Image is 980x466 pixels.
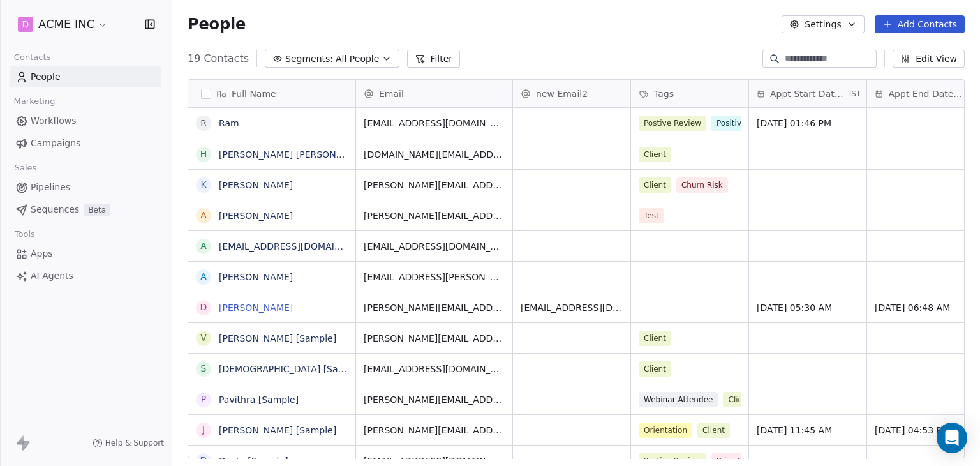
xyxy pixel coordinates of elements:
[379,87,404,100] span: Email
[219,118,239,128] a: Ram
[364,363,505,375] span: [EMAIL_ADDRESS][DOMAIN_NAME]
[8,92,61,111] span: Marketing
[639,208,664,223] span: Test
[937,423,967,453] div: Open Intercom Messenger
[188,80,355,107] div: Full Name
[639,177,671,193] span: Client
[202,423,205,437] div: J
[219,272,293,282] a: [PERSON_NAME]
[749,80,866,107] div: Appt Start Date/TimeIST
[639,392,718,407] span: Webinar Attendee
[31,181,70,194] span: Pipelines
[232,87,276,100] span: Full Name
[639,361,671,377] span: Client
[875,301,977,314] span: [DATE] 06:48 AM
[364,179,505,192] span: [PERSON_NAME][EMAIL_ADDRESS][DOMAIN_NAME]
[356,80,512,107] div: Email
[364,117,505,130] span: [EMAIL_ADDRESS][DOMAIN_NAME]
[711,116,781,131] span: Positive Review
[9,225,40,244] span: Tools
[364,209,505,222] span: [PERSON_NAME][EMAIL_ADDRESS][DOMAIN_NAME]
[9,158,42,177] span: Sales
[10,133,161,154] a: Campaigns
[188,15,246,34] span: People
[364,424,505,437] span: [PERSON_NAME][EMAIL_ADDRESS][DOMAIN_NAME]
[84,204,110,216] span: Beta
[200,270,207,283] div: A
[219,425,336,435] a: [PERSON_NAME] [Sample]
[219,456,288,466] a: Dusty [Sample]
[200,117,207,130] div: R
[31,269,73,283] span: AI Agents
[31,203,79,216] span: Sequences
[200,239,207,253] div: a
[757,117,859,130] span: [DATE] 01:46 PM
[10,110,161,132] a: Workflows
[10,177,161,198] a: Pipelines
[654,87,674,100] span: Tags
[639,147,671,162] span: Client
[364,240,505,253] span: [EMAIL_ADDRESS][DOMAIN_NAME]
[875,15,965,33] button: Add Contacts
[889,87,965,100] span: Appt End Date/Time
[105,438,164,448] span: Help & Support
[723,392,755,407] span: Client
[770,87,847,100] span: Appt Start Date/Time
[697,423,730,438] span: Client
[8,48,56,67] span: Contacts
[219,241,375,252] a: [EMAIL_ADDRESS][DOMAIN_NAME]
[219,149,370,160] a: [PERSON_NAME] [PERSON_NAME]
[364,301,505,314] span: [PERSON_NAME][EMAIL_ADDRESS][DOMAIN_NAME]
[219,333,336,343] a: [PERSON_NAME] [Sample]
[639,423,692,438] span: Orientation
[31,70,61,84] span: People
[22,18,29,31] span: D
[200,147,207,161] div: h
[521,301,623,314] span: [EMAIL_ADDRESS][DOMAIN_NAME]
[782,15,864,33] button: Settings
[10,266,161,287] a: AI Agents
[849,89,861,99] span: IST
[285,52,333,66] span: Segments:
[31,247,53,260] span: Apps
[364,148,505,161] span: [DOMAIN_NAME][EMAIL_ADDRESS][DOMAIN_NAME]
[893,50,965,68] button: Edit View
[639,331,671,346] span: Client
[201,393,206,406] div: P
[188,108,356,459] div: grid
[219,395,299,405] a: Pavithra [Sample]
[10,66,161,87] a: People
[407,50,460,68] button: Filter
[10,243,161,264] a: Apps
[631,80,748,107] div: Tags
[757,424,859,437] span: [DATE] 11:45 AM
[757,301,859,314] span: [DATE] 05:30 AM
[93,438,164,448] a: Help & Support
[875,424,977,437] span: [DATE] 04:53 PM
[676,177,728,193] span: Churn Risk
[38,16,94,33] span: ACME INC
[364,271,505,283] span: [EMAIL_ADDRESS][PERSON_NAME][DOMAIN_NAME]
[200,301,207,314] div: D
[219,303,293,313] a: [PERSON_NAME]
[219,211,293,221] a: [PERSON_NAME]
[639,116,706,131] span: Postive Review
[188,51,249,66] span: 19 Contacts
[513,80,630,107] div: new Email2
[219,364,364,374] a: [DEMOGRAPHIC_DATA] [Sample]
[200,331,207,345] div: V
[536,87,588,100] span: new Email2
[31,137,80,150] span: Campaigns
[219,180,293,190] a: [PERSON_NAME]
[10,199,161,220] a: SequencesBeta
[200,209,207,222] div: A
[201,362,207,375] div: S
[364,393,505,406] span: [PERSON_NAME][EMAIL_ADDRESS][DOMAIN_NAME]
[364,332,505,345] span: [PERSON_NAME][EMAIL_ADDRESS][DOMAIN_NAME]
[336,52,379,66] span: All People
[15,13,110,35] button: DACME INC
[200,178,206,192] div: K
[31,114,77,128] span: Workflows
